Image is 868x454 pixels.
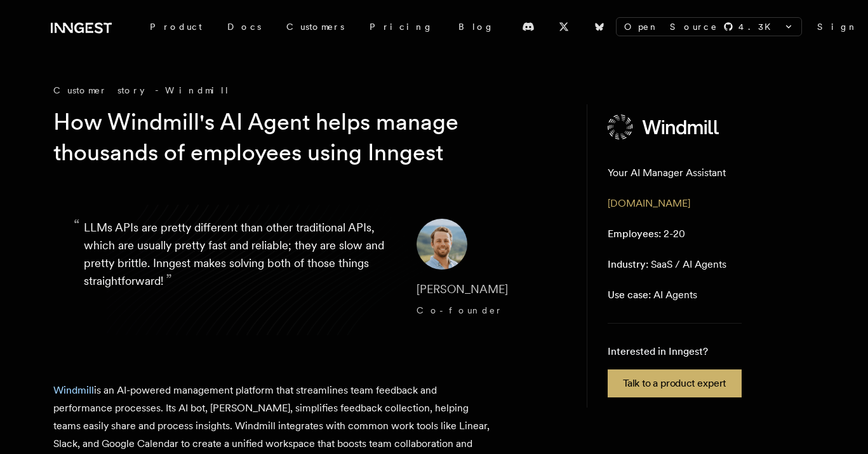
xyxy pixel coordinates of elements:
[446,15,507,38] a: Blog
[53,384,94,396] a: Windmill
[624,20,718,33] span: Open Source
[417,305,502,315] span: Co-founder
[514,17,542,37] a: Discord
[84,219,396,320] p: LLMs APIs are pretty different than other traditional APIs, which are usually pretty fast and rel...
[215,15,274,38] a: Docs
[608,258,648,270] span: Industry:
[53,107,541,168] h1: How Windmill's AI Agent helps manage thousands of employees using Inngest
[608,165,726,181] p: Your AI Manager Assistant
[417,282,508,296] span: [PERSON_NAME]
[738,20,778,33] span: 4.3 K
[550,17,578,37] a: X
[357,15,446,38] a: Pricing
[137,15,215,38] div: Product
[585,17,613,37] a: Bluesky
[608,287,697,303] p: AI Agents
[417,219,467,270] img: Image of Max Shaw
[53,84,561,97] div: Customer story - Windmill
[608,344,742,359] p: Interested in Inngest?
[608,226,685,242] p: 2-20
[608,228,661,240] span: Employees:
[74,221,80,229] span: “
[608,289,651,301] span: Use case:
[274,15,357,38] a: Customers
[608,369,742,397] a: Talk to a product expert
[166,270,172,289] span: ”
[608,114,721,140] img: Windmill's logo
[608,197,690,209] a: [DOMAIN_NAME]
[608,257,726,272] p: SaaS / AI Agents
